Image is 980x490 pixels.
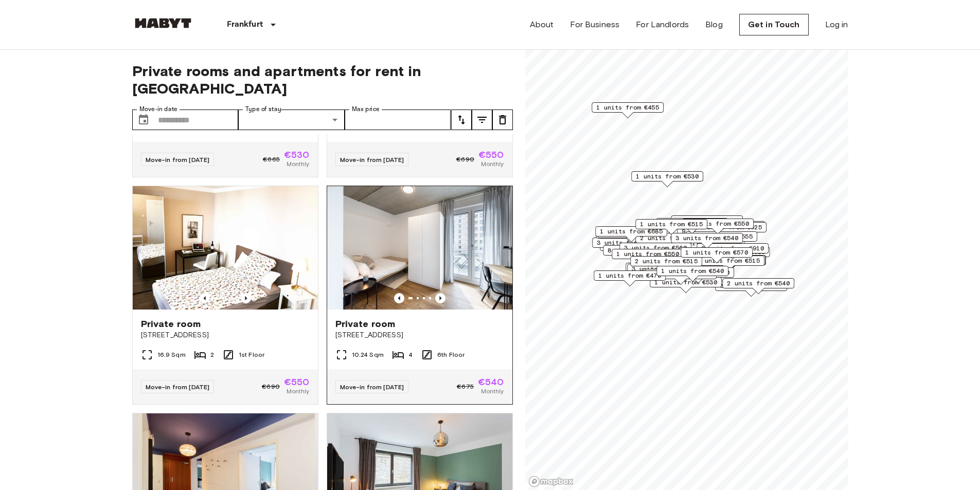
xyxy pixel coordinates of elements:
span: 1 units from €470 [598,271,661,280]
button: Previous image [200,293,210,303]
label: Max price [352,105,380,114]
span: [STREET_ADDRESS] [335,330,504,340]
a: Get in Touch [739,14,809,35]
span: 4 [408,350,413,359]
a: Mapbox logo [528,476,574,487]
span: 9 units from €910 [701,244,764,253]
div: Map marker [631,171,703,187]
div: Map marker [630,256,702,272]
a: For Landlords [636,19,689,31]
span: Move-in from [DATE] [146,383,210,391]
span: 2 units from €550 [649,269,712,279]
span: 1 units from €685 [600,227,663,236]
span: 3 units from €540 [675,233,738,243]
div: Map marker [671,233,743,249]
button: tune [472,110,492,130]
div: Map marker [682,219,754,234]
span: €540 [478,377,504,387]
label: Type of stay [245,105,281,114]
span: 1 units from €570 [685,248,748,257]
span: 2 [210,350,214,359]
div: Map marker [694,255,766,271]
span: €690 [262,382,280,391]
div: Map marker [694,222,767,238]
div: Map marker [662,267,734,283]
span: 10.24 Sqm [352,350,384,359]
span: 8 units from €515 [608,246,670,255]
span: Monthly [287,159,309,169]
span: 2 units from €555 [690,232,753,241]
img: Marketing picture of unit DE-04-005-003-01HF [133,186,318,310]
span: 4 units from €525 [699,223,762,232]
span: 2 units from €515 [697,256,760,265]
span: €550 [284,377,310,387]
span: Private room [141,318,201,330]
div: Map marker [693,221,765,237]
div: Map marker [612,249,684,265]
span: 1 units from €515 [640,220,703,229]
span: Move-in from [DATE] [340,383,404,391]
div: Map marker [722,278,794,294]
span: 2 units from €540 [727,279,790,288]
img: Marketing picture of unit DE-04-037-027-01Q [327,186,512,310]
div: Map marker [635,219,707,235]
div: Map marker [592,238,664,253]
div: Map marker [594,270,666,286]
button: tune [492,110,513,130]
button: tune [451,110,472,130]
span: €665 [263,155,280,164]
span: €530 [284,150,310,159]
span: 6th Floor [437,350,465,359]
span: Private rooms and apartments for rent in [GEOGRAPHIC_DATA] [132,62,513,97]
span: 1 units from €455 [596,103,659,112]
div: Map marker [603,245,675,261]
span: 1 units from €540 [661,266,724,276]
div: Map marker [671,215,743,231]
span: 2 units from €550 [698,222,760,231]
span: Move-in from [DATE] [146,156,210,164]
span: €550 [478,150,504,159]
span: Move-in from [DATE] [340,156,404,164]
div: Map marker [656,218,728,234]
span: Monthly [481,387,504,396]
a: Blog [705,19,723,31]
span: 16.9 Sqm [157,350,186,359]
div: Map marker [595,226,667,242]
div: Map marker [656,266,728,282]
span: Private room [335,318,396,330]
span: €675 [457,382,474,391]
span: 2 units from €550 [675,216,738,225]
button: Choose date [133,110,154,130]
button: Previous image [435,293,446,303]
label: Move-in date [139,105,177,114]
div: Map marker [645,269,717,285]
img: Habyt [132,18,194,28]
button: Previous image [241,293,251,303]
span: 1 units from €540 [667,268,729,277]
span: Monthly [481,159,504,169]
p: Frankfurt [227,19,263,31]
div: Map marker [692,256,764,271]
div: Map marker [681,247,753,263]
span: €690 [456,155,474,164]
a: About [530,19,554,31]
div: Map marker [650,277,722,293]
div: Map marker [697,243,769,259]
span: 2 units from €600 [661,219,723,228]
span: 1 units from €550 [616,249,679,259]
span: [STREET_ADDRESS] [141,330,310,340]
span: Monthly [287,387,309,396]
div: Map marker [592,102,664,118]
div: Map marker [619,243,691,259]
a: Log in [825,19,848,31]
button: Previous image [394,293,404,303]
div: Map marker [693,255,765,271]
span: 3 units from €560 [624,243,687,252]
span: 2 units from €550 [686,219,749,228]
div: Map marker [694,247,770,263]
a: Marketing picture of unit DE-04-037-027-01QPrevious imagePrevious imagePrivate room[STREET_ADDRES... [327,186,513,405]
span: 1 units from €530 [636,172,699,181]
a: Marketing picture of unit DE-04-005-003-01HFPrevious imagePrevious imagePrivate room[STREET_ADDRE... [132,186,318,405]
a: For Business [570,19,619,31]
div: Map marker [685,231,757,247]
